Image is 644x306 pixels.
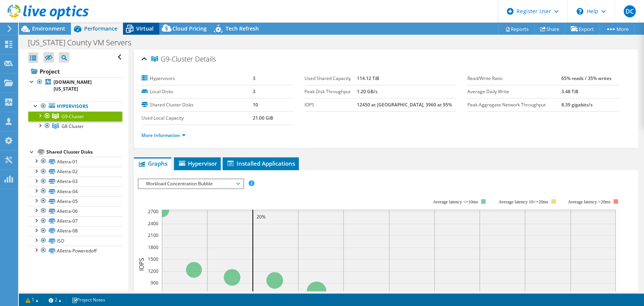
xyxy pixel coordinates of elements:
[568,199,610,205] text: Average latency >20ms
[226,160,295,167] span: Installed Applications
[498,23,535,35] a: Reports
[28,101,122,111] a: Hypervisors
[148,232,158,238] text: 2100
[576,8,583,15] svg: \n
[195,54,216,63] span: Details
[28,77,122,94] a: [DOMAIN_NAME][US_STATE]
[32,25,65,32] span: Environment
[561,75,612,81] b: 65% reads / 35% writes
[257,214,266,220] text: 20%
[25,38,143,47] h1: [US_STATE] County VM Servers
[561,101,593,108] b: 8.39 gigabits/s
[141,75,253,82] label: Hypervisors
[561,88,578,95] b: 3.48 TiB
[151,55,193,63] span: G9-Cluster
[467,101,561,109] label: Peak Aggregate Network Throughput
[148,256,158,262] text: 1500
[28,206,122,216] a: Alletra-06
[252,101,258,108] b: 10
[137,258,146,271] text: IOPS
[304,101,357,109] label: IOPS
[138,160,168,167] span: Graphs
[252,75,255,81] b: 3
[28,121,122,131] a: G8 Cluster
[148,244,158,251] text: 1800
[28,65,122,77] a: Project
[178,160,217,167] span: Hypervisor
[304,88,357,95] label: Peak Disk Throughput
[142,179,239,188] span: Workload Concentration Bubble
[28,246,122,255] a: Alletra-Poweredoff
[467,75,561,82] label: Read/Write Ratio
[141,132,186,138] a: More Information
[28,111,122,121] a: G9-Cluster
[28,226,122,236] a: Alletra-08
[43,295,67,304] a: 2
[151,280,158,286] text: 900
[46,148,122,157] div: Shared Cluster Disks
[433,199,478,205] tspan: Average latency <=10ms
[148,220,158,227] text: 2400
[252,115,273,121] b: 21.00 GiB
[624,5,636,17] span: DC
[28,196,122,206] a: Alletra-05
[599,23,635,35] a: More
[148,208,158,215] text: 2700
[61,123,84,129] span: G8 Cluster
[357,101,452,108] b: 12450 at [GEOGRAPHIC_DATA], 3960 at 95%
[172,25,207,32] span: Cloud Pricing
[141,88,253,95] label: Local Disks
[304,75,357,82] label: Used Shared Capacity
[136,25,154,32] span: Virtual
[467,88,561,95] label: Average Daily Write
[357,88,378,95] b: 1.20 GB/s
[66,295,111,304] a: Project Notes
[252,88,255,95] b: 3
[565,23,600,35] a: Export
[141,114,253,122] label: Used Local Capacity
[357,75,379,81] b: 114.12 TiB
[28,216,122,226] a: Alletra-07
[148,268,158,274] text: 1200
[141,101,253,109] label: Shared Cluster Disks
[498,199,548,205] tspan: Average latency 10<=20ms
[61,113,84,120] span: G9-Cluster
[28,186,122,196] a: Alletra-04
[534,23,565,35] a: Share
[28,157,122,166] a: Alletra-01
[20,295,44,304] a: 1
[28,167,122,177] a: Alletra-02
[28,236,122,246] a: ISO
[226,25,259,32] span: Tech Refresh
[28,177,122,186] a: Alletra-03
[84,25,117,32] span: Performance
[54,79,92,92] b: [DOMAIN_NAME][US_STATE]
